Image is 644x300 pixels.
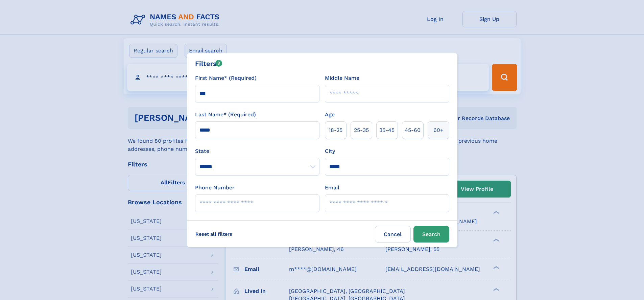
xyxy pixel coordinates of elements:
[354,126,369,134] span: 25‑35
[379,126,395,134] span: 35‑45
[325,184,339,192] label: Email
[195,74,257,82] label: First Name* (Required)
[405,126,421,134] span: 45‑60
[195,59,222,69] div: Filters
[325,111,335,119] label: Age
[191,226,237,242] label: Reset all filters
[329,126,342,134] span: 18‑25
[413,226,449,243] button: Search
[375,226,411,243] label: Cancel
[325,147,335,155] label: City
[195,184,235,192] label: Phone Number
[195,111,256,119] label: Last Name* (Required)
[195,147,319,155] label: State
[325,74,359,82] label: Middle Name
[433,126,444,134] span: 60+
